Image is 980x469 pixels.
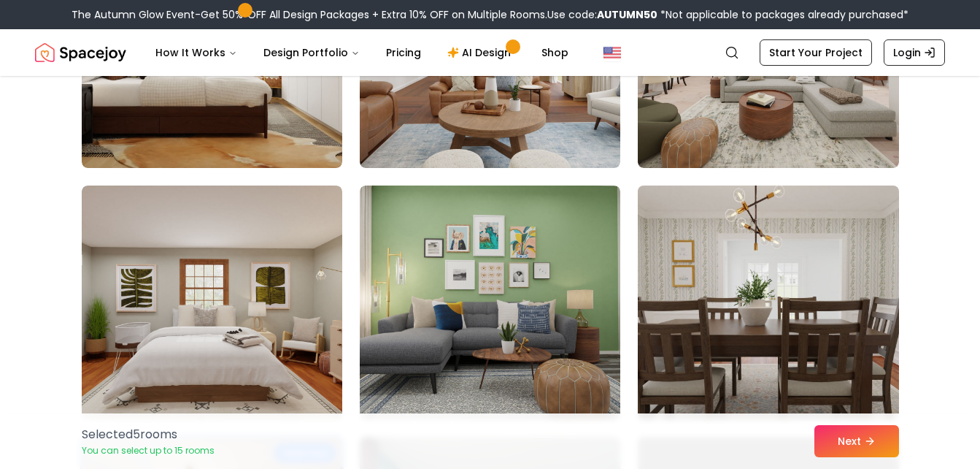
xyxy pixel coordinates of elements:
a: Login [884,39,945,66]
p: You can select up to 15 rooms [82,445,215,457]
a: Spacejoy [35,38,126,67]
a: Shop [530,38,580,67]
span: *Not applicable to packages already purchased* [657,7,908,22]
nav: Global [35,29,945,76]
p: Selected 5 room s [82,426,215,443]
button: Next [814,425,899,457]
img: Room room-16 [82,186,342,419]
img: Room room-18 [631,180,905,425]
div: The Autumn Glow Event-Get 50% OFF All Design Packages + Extra 10% OFF on Multiple Rooms. [72,7,908,22]
a: Start Your Project [760,39,872,66]
a: AI Design [436,38,527,67]
img: Room room-17 [360,186,620,419]
img: United States [603,44,621,61]
b: AUTUMN50 [597,7,657,22]
nav: Main [144,38,580,67]
img: Spacejoy Logo [35,38,126,67]
button: How It Works [144,38,249,67]
a: Pricing [374,38,433,67]
span: Use code: [547,7,657,22]
button: Design Portfolio [252,38,371,67]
